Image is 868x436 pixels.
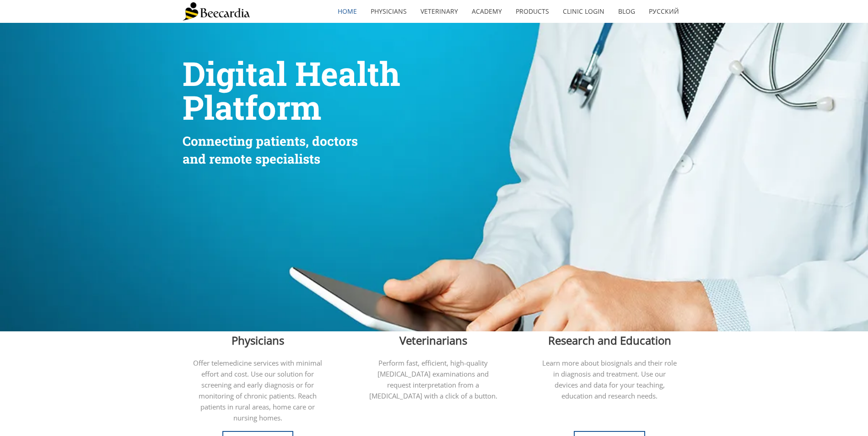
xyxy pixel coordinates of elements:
a: Clinic Login [556,1,611,22]
span: Platform [183,85,321,129]
span: Learn more about biosignals and their role in diagnosis and treatment. Use our devices and data f... [542,358,677,400]
a: Blog [611,1,642,22]
span: Offer telemedicine services with minimal effort and cost. Use our solution for screening and earl... [193,358,322,422]
a: Academy [465,1,509,22]
a: Veterinary [414,1,465,22]
a: home [331,1,364,22]
span: Digital Health [183,52,400,95]
span: Connecting patients, doctors [183,133,358,149]
a: Русский [642,1,686,22]
a: Products [509,1,556,22]
span: Research and Education [548,333,671,348]
span: Physicians [232,333,284,348]
span: Perform fast, efficient, high-quality [MEDICAL_DATA] examinations and request interpretation from... [369,358,497,400]
span: and remote specialists [183,150,320,167]
span: Veterinarians [399,333,467,348]
img: Beecardia [183,2,250,21]
a: Physicians [364,1,414,22]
